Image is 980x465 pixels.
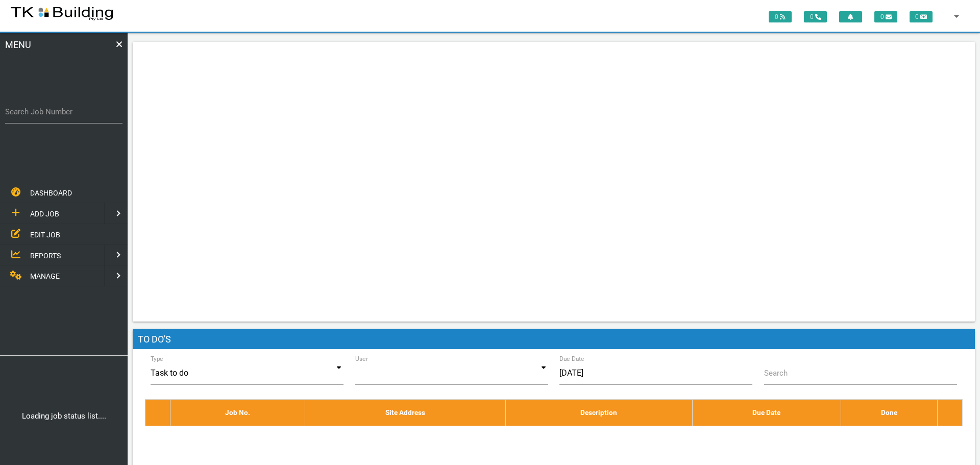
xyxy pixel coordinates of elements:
th: Site Address [305,400,506,426]
th: Done [841,400,938,426]
span: MENU [5,38,31,95]
label: User [355,354,368,363]
img: s3file [10,5,114,21]
span: DASHBOARD [30,188,72,197]
label: Search [764,368,788,379]
label: Type [151,354,163,363]
center: Loading job status list.... [3,410,125,422]
h1: To Do's [133,329,975,350]
span: EDIT JOB [30,230,60,238]
th: Description [505,400,692,426]
th: Job No. [170,400,305,426]
th: Due Date [692,400,841,426]
span: MANAGE [30,272,60,280]
label: Due Date [559,354,584,363]
span: 0 [804,11,827,22]
span: REPORTS [30,251,61,259]
span: 0 [874,11,897,22]
label: Search Job Number [5,106,122,118]
span: 0 [769,11,792,22]
span: ADD JOB [30,209,59,217]
span: 0 [910,11,933,22]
